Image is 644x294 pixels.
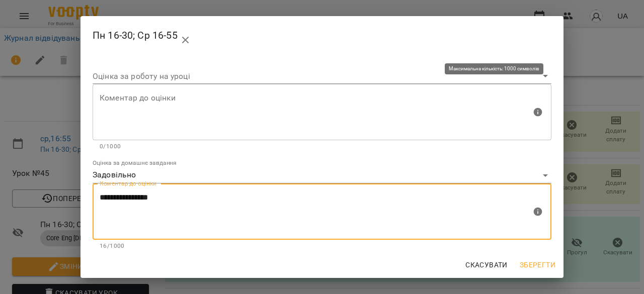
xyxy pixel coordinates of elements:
span: Зберегти [520,259,555,271]
p: 16/1000 [100,241,544,251]
div: Задовільно [93,167,551,183]
button: Зберегти [516,256,559,274]
button: close [174,28,198,52]
button: Скасувати [461,256,512,274]
p: 0/1000 [100,142,544,152]
div: Максимальна кількість: 1000 символів [93,84,551,151]
h2: Пн 16-30; Ср 16-55 [93,24,551,48]
span: Скасувати [465,259,508,271]
label: Оцінка за домашнє завдання [93,160,177,166]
